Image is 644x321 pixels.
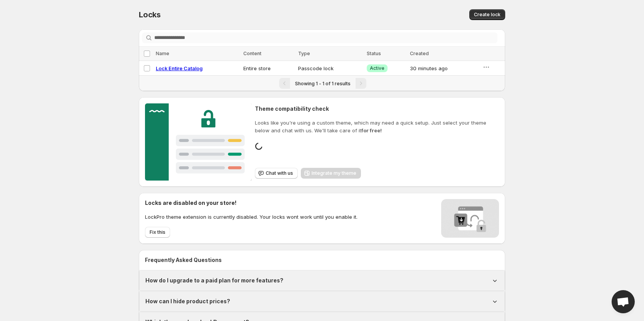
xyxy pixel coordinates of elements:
img: Customer support [145,103,252,181]
h2: Frequently Asked Questions [145,256,499,264]
td: 30 minutes ago [408,61,480,76]
p: Looks like you're using a custom theme, which may need a quick setup. Just select your theme belo... [255,119,499,134]
span: Content [243,51,261,56]
span: Active [370,65,384,71]
button: Create lock [469,9,505,20]
h1: How can I hide product prices? [145,297,230,305]
a: Lock Entire Catalog [156,65,202,71]
h1: How do I upgrade to a paid plan for more features? [145,277,283,284]
span: Chat with us [266,170,293,176]
span: Created [410,51,429,56]
h2: Locks are disabled on your store! [145,199,357,207]
img: Locks disabled [441,199,499,238]
td: Entire store [241,61,296,76]
button: Chat with us [255,168,298,179]
span: Showing 1 - 1 of 1 results [295,81,351,86]
nav: Pagination [139,75,505,91]
div: Open chat [612,290,635,313]
h2: Theme compatibility check [255,105,499,113]
p: LockPro theme extension is currently disabled. Your locks wont work until you enable it. [145,213,357,221]
span: Type [298,51,310,56]
span: Create lock [474,12,501,18]
span: Name [156,51,169,56]
span: Status [367,51,381,56]
strong: for free! [361,127,382,133]
span: Fix this [150,229,165,235]
span: Locks [139,10,161,19]
td: Passcode lock [296,61,364,76]
button: Fix this [145,227,170,238]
